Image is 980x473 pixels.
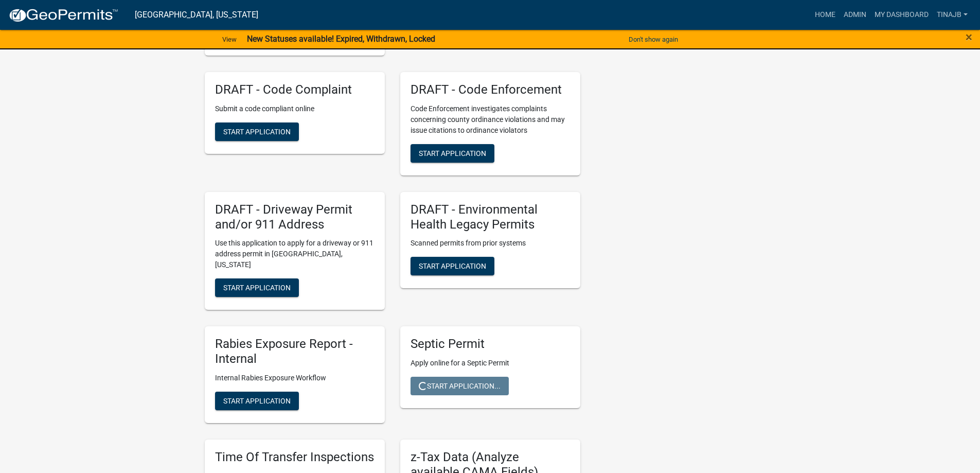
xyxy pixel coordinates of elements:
[411,82,570,97] h5: DRAFT - Code Enforcement
[411,337,570,352] h5: Septic Permit
[411,358,570,369] p: Apply online for a Septic Permit
[215,337,375,366] h5: Rabies Exposure Report - Internal
[215,238,375,270] p: Use this application to apply for a driveway or 911 address permit in [GEOGRAPHIC_DATA], [US_STATE]
[411,257,494,275] button: Start Application
[411,377,509,395] button: Start Application...
[419,149,486,157] span: Start Application
[215,450,375,465] h5: Time Of Transfer Inspections
[811,5,840,25] a: Home
[223,127,291,135] span: Start Application
[870,5,933,25] a: My Dashboard
[411,238,570,249] p: Scanned permits from prior systems
[625,31,682,48] button: Don't show again
[215,278,299,297] button: Start Application
[218,31,241,48] a: View
[223,284,291,292] span: Start Application
[411,103,570,136] p: Code Enforcement investigates complaints concerning county ordinance violations and may issue cit...
[419,262,486,270] span: Start Application
[419,382,501,390] span: Start Application...
[215,373,375,383] p: Internal Rabies Exposure Workflow
[215,392,299,410] button: Start Application
[933,5,972,25] a: Tinajb
[215,122,299,141] button: Start Application
[223,397,291,405] span: Start Application
[411,144,494,163] button: Start Application
[247,34,435,44] strong: New Statuses available! Expired, Withdrawn, Locked
[135,6,258,24] a: [GEOGRAPHIC_DATA], [US_STATE]
[411,202,570,232] h5: DRAFT - Environmental Health Legacy Permits
[215,82,375,97] h5: DRAFT - Code Complaint
[215,202,375,232] h5: DRAFT - Driveway Permit and/or 911 Address
[215,103,375,114] p: Submit a code compliant online
[966,31,972,43] button: Close
[840,5,870,25] a: Admin
[966,30,972,44] span: ×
